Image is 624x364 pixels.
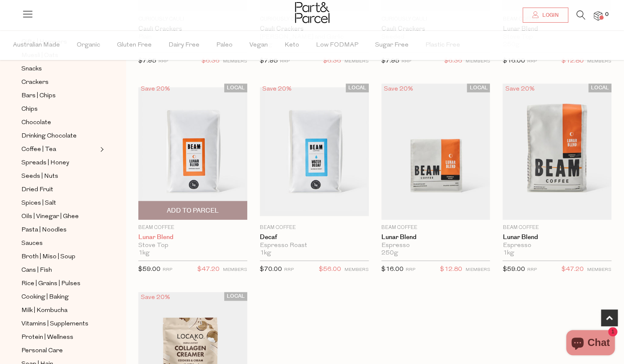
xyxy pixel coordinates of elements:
small: MEMBERS [466,59,490,64]
inbox-online-store-chat: Shopify online store chat [564,330,617,357]
span: $12.80 [440,264,462,275]
span: Protein | Wellness [21,333,73,343]
button: Add To Parcel [138,201,247,220]
span: Drinking Chocolate [21,131,77,141]
small: RRP [158,59,168,64]
a: Spices | Salt [21,198,98,208]
a: Rice | Grains | Pulses [21,278,98,289]
span: $56.00 [319,264,341,275]
a: Pasta | Noodles [21,225,98,235]
img: Lunar Blend [502,83,611,220]
span: Paleo [216,31,233,60]
a: Milk | Kombucha [21,305,98,316]
small: MEMBERS [223,268,247,272]
a: Chocolate [21,117,98,128]
span: Login [540,12,559,19]
span: Cans | Fish [21,265,52,276]
a: Protein | Wellness [21,332,98,343]
span: Broth | Miso | Soup [21,252,75,262]
span: Chips [21,104,38,114]
span: $47.20 [562,264,584,275]
span: Pasta | Noodles [21,225,67,235]
div: Save 20% [502,83,537,95]
span: $6.36 [323,56,341,67]
span: $7.95 [260,58,278,64]
span: Vegan [249,31,268,60]
small: RRP [527,59,536,64]
span: Organic [77,31,100,60]
span: Sauces [21,239,43,249]
a: Drinking Chocolate [21,131,98,141]
span: LOCAL [224,292,247,301]
a: Chips [21,104,98,114]
a: Sauces [21,238,98,249]
span: Milk | Kombucha [21,306,67,316]
span: $47.20 [197,264,220,275]
p: Beam Coffee [138,224,247,231]
small: MEMBERS [344,59,369,64]
span: Chocolate [21,118,51,128]
span: Gluten Free [117,31,152,60]
small: MEMBERS [587,59,611,64]
span: Spices | Salt [21,198,56,208]
span: $6.36 [202,56,220,67]
a: Crackers [21,77,98,88]
span: Snacks [21,64,42,74]
a: Cans | Fish [21,265,98,276]
a: Lunar Blend [502,234,611,241]
span: 1kg [138,250,150,257]
img: Lunar Blend [381,83,490,220]
button: Expand/Collapse Coffee | Tea [98,144,104,154]
a: Personal Care [21,346,98,356]
div: Stove Top [138,242,247,250]
img: Decaf [260,87,369,216]
span: Oils | Vinegar | Ghee [21,212,79,222]
span: $12.80 [562,56,584,67]
span: Seeds | Nuts [21,172,58,182]
div: Espresso Roast [260,242,369,250]
span: $70.00 [260,266,282,273]
img: Lunar Blend [138,87,247,216]
span: LOCAL [588,83,611,92]
small: MEMBERS [587,268,611,272]
span: Australian Made [13,31,60,60]
div: Save 20% [260,83,294,95]
span: Vitamins | Supplements [21,319,88,329]
span: $7.95 [138,58,156,64]
a: Lunar Blend [138,234,247,241]
a: Decaf [260,234,369,241]
a: Cooking | Baking [21,292,98,302]
span: 0 [603,11,611,18]
span: Personal Care [21,346,63,356]
span: Low FODMAP [316,31,358,60]
span: 1kg [502,250,514,257]
span: $59.00 [138,266,161,273]
div: Save 20% [138,292,173,303]
a: Snacks [21,64,98,74]
div: Save 20% [138,83,173,95]
span: 250g [381,250,398,257]
a: Spreads | Honey [21,158,98,168]
a: Broth | Miso | Soup [21,252,98,262]
a: Seeds | Nuts [21,171,98,182]
span: LOCAL [224,83,247,92]
a: 0 [594,11,602,20]
p: Beam Coffee [260,224,369,231]
span: $16.00 [502,58,525,64]
span: LOCAL [346,83,369,92]
span: Keto [285,31,299,60]
a: Bars | Chips [21,91,98,101]
span: Dried Fruit [21,185,53,195]
span: Crackers [21,78,49,88]
small: RRP [527,268,536,272]
a: Login [523,8,568,23]
span: Rice | Grains | Pulses [21,279,80,289]
span: Cooking | Baking [21,292,69,302]
span: Bars | Chips [21,91,56,101]
small: RRP [284,268,294,272]
span: Dairy Free [168,31,199,60]
small: MEMBERS [466,268,490,272]
span: LOCAL [467,83,490,92]
a: Dried Fruit [21,185,98,195]
span: Sugar Free [375,31,409,60]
